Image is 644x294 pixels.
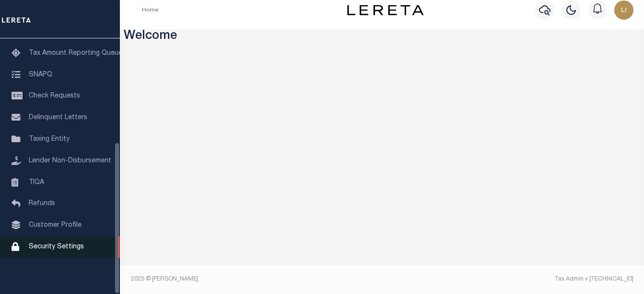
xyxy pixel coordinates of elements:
[29,50,122,57] span: Tax Amount Reporting Queue
[29,71,52,78] span: SNAPQ
[347,5,424,15] img: logo-dark.svg
[29,136,70,143] span: Taxing Entity
[29,244,84,250] span: Security Settings
[29,179,44,185] span: TIQA
[29,200,55,207] span: Refunds
[142,6,158,14] li: Home
[29,158,111,164] span: Lender Non-Disbursement
[124,29,641,44] h3: Welcome
[389,275,633,283] div: Tax Admin v.[TECHNICAL_ID]
[124,275,382,283] div: 2025 © [PERSON_NAME].
[614,0,633,20] img: svg+xml;base64,PHN2ZyB4bWxucz0iaHR0cDovL3d3dy53My5vcmcvMjAwMC9zdmciIHBvaW50ZXItZXZlbnRzPSJub25lIi...
[29,114,87,121] span: Delinquent Letters
[29,222,82,229] span: Customer Profile
[29,93,80,99] span: Check Requests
